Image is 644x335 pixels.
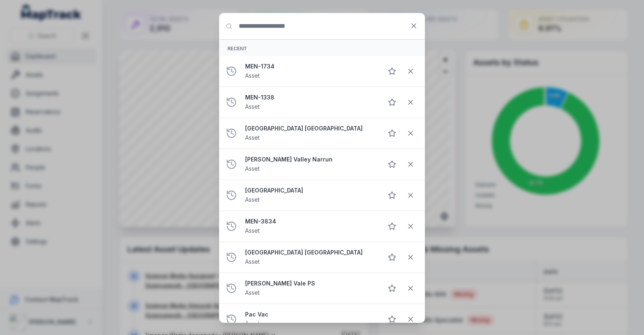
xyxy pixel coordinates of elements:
[245,248,376,266] a: [GEOGRAPHIC_DATA] [GEOGRAPHIC_DATA]Asset
[245,279,376,297] a: [PERSON_NAME] Vale PSAsset
[245,62,376,80] a: MEN-1734Asset
[245,248,376,256] strong: [GEOGRAPHIC_DATA] [GEOGRAPHIC_DATA]
[245,186,376,194] strong: [GEOGRAPHIC_DATA]
[245,258,260,265] span: Asset
[245,124,376,132] strong: [GEOGRAPHIC_DATA] [GEOGRAPHIC_DATA]
[227,45,247,52] span: Recent
[245,289,260,296] span: Asset
[245,186,376,204] a: [GEOGRAPHIC_DATA]Asset
[245,155,376,173] a: [PERSON_NAME] Valley NarrunAsset
[245,134,260,141] span: Asset
[245,72,260,79] span: Asset
[245,155,376,163] strong: [PERSON_NAME] Valley Narrun
[245,217,376,225] strong: MEN-3834
[245,279,376,287] strong: [PERSON_NAME] Vale PS
[245,93,376,111] a: MEN-1338Asset
[245,103,260,110] span: Asset
[245,320,260,327] span: Asset
[245,124,376,142] a: [GEOGRAPHIC_DATA] [GEOGRAPHIC_DATA]Asset
[245,217,376,235] a: MEN-3834Asset
[245,227,260,234] span: Asset
[245,62,376,70] strong: MEN-1734
[245,310,376,318] strong: Pac Vac
[245,165,260,172] span: Asset
[245,93,376,101] strong: MEN-1338
[245,310,376,328] a: Pac VacAsset
[245,196,260,203] span: Asset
